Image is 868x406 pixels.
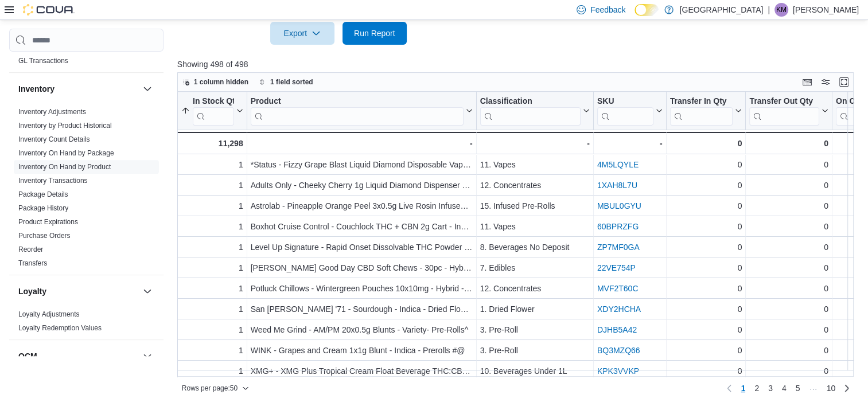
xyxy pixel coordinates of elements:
div: 0 [670,200,742,213]
span: GL Transactions [18,56,68,65]
button: 1 column hidden [178,75,253,89]
span: Package History [18,204,68,213]
button: Loyalty [141,284,154,298]
a: Loyalty Adjustments [18,310,80,318]
div: 1 [181,220,243,234]
a: Page 4 of 10 [777,379,791,397]
nav: Pagination for preceding grid [722,379,854,397]
p: [GEOGRAPHIC_DATA] [679,3,763,17]
a: Inventory On Hand by Product [18,163,111,171]
a: Next page [840,381,854,395]
input: Dark Mode [635,4,659,16]
span: Package Details [18,190,68,199]
p: Showing 498 of 498 [177,58,861,70]
div: 0 [670,158,742,172]
span: Inventory On Hand by Product [18,162,111,171]
span: Purchase Orders [18,231,71,240]
button: OCM [141,349,154,363]
h3: OCM [18,350,37,362]
div: 0 [670,344,742,358]
span: Loyalty Adjustments [18,310,80,319]
span: 1 column hidden [194,77,248,87]
div: Transfer In Qty [670,96,733,126]
div: Potluck Chillows - Wintergreen Pouches 10x10mg - Hybrid - Concentrates [250,282,472,296]
div: 0 [670,365,742,378]
div: 11. Vapes [480,158,589,172]
a: Inventory Transactions [18,177,88,185]
div: 0 [670,282,742,296]
a: KPK3VVKP [597,367,639,376]
div: 1 [181,241,243,255]
a: Package Details [18,190,68,198]
span: 1 [741,382,745,394]
button: SKU [597,96,663,126]
a: MVF2T60C [597,284,639,294]
a: MBUL0GYU [597,202,641,211]
div: Transfer Out Qty [749,96,819,107]
div: 0 [670,303,742,317]
div: 0 [670,323,742,337]
p: [PERSON_NAME] [793,3,859,17]
span: 4 [782,382,787,394]
div: 12. Concentrates [480,282,589,296]
img: Cova [23,4,75,15]
button: Transfer Out Qty [749,96,828,126]
div: In Stock Qty [193,96,234,126]
div: 11. Vapes [480,220,589,234]
a: 60BPRZFG [597,222,639,232]
div: Classification [480,96,580,107]
div: 7. Edibles [480,261,589,275]
p: | [768,3,770,17]
a: Page 3 of 10 [764,379,777,397]
div: 1 [181,323,243,337]
div: Adults Only - Cheeky Cherry 1g Liquid Diamond Dispenser - Sativa - Concentrates # [250,179,472,193]
div: 3. Pre-Roll [480,323,589,337]
button: Classification [480,96,589,126]
div: - [250,136,472,150]
div: WINK - Grapes and Cream 1x1g Blunt - Indica - Prerolls #@ [250,344,472,358]
span: Transfers [18,259,47,268]
h3: Inventory [18,83,55,95]
div: 0 [670,179,742,193]
a: DJHB5A42 [597,326,637,335]
div: 0 [749,158,828,172]
div: 10. Beverages Under 1L [480,365,589,378]
div: Level Up Signature - Rapid Onset Dissolvable THC Powder 10mg - Hybrid - Beverages No Deposit [250,241,472,255]
div: 0 [670,261,742,275]
div: 0 [749,220,828,234]
span: KM [776,3,787,17]
a: Page 5 of 10 [791,379,805,397]
li: Skipping pages 6 to 9 [804,382,822,396]
div: SKU URL [597,96,653,126]
div: 0 [749,261,828,275]
span: 1 field sorted [270,77,313,87]
a: Inventory Count Details [18,135,90,143]
div: Boxhot Cruise Control - Couchlock THC + CBN 2g Cart - Indica - Vapes @ [250,220,472,234]
button: Inventory [141,82,154,96]
span: 2 [754,382,759,394]
button: Export [270,22,334,45]
div: 12. Concentrates [480,179,589,193]
div: - [480,136,589,150]
div: 0 [749,179,828,193]
div: Weed Me Grind - AM/PM 20x0.5g Blunts - Variety- Pre-Rolls^ [250,323,472,337]
div: SKU [597,96,653,107]
button: Product [250,96,472,126]
div: 0 [670,241,742,255]
div: [PERSON_NAME] Good Day CBD Soft Chews - 30pc - Hybrid - Edibles [250,261,472,275]
a: Page 10 of 10 [822,379,840,397]
button: Enter fullscreen [837,75,851,89]
div: 1 [181,179,243,193]
a: 22VE754P [597,264,636,273]
div: 0 [670,220,742,234]
div: Finance [9,40,164,72]
span: Inventory On Hand by Package [18,149,114,158]
div: XMG+ - XMG Plus Tropical Cream Float Beverage THC:CBG 1:1 355mL - Hybrid - Beverages Under 1L [250,365,472,378]
span: Rows per page : 50 [182,384,238,393]
span: 5 [796,382,800,394]
a: XDY2HCHA [597,305,641,314]
button: Loyalty [18,286,138,297]
span: Reorder [18,245,43,254]
span: Inventory by Product Historical [18,121,112,130]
